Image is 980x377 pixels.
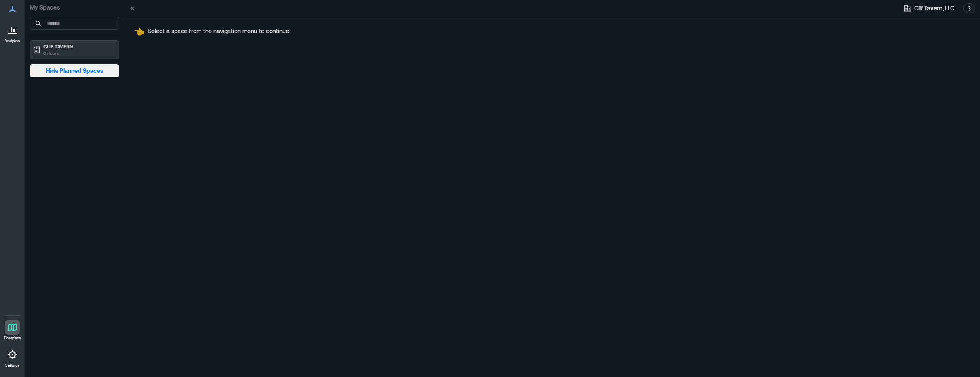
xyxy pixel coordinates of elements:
p: My Spaces [30,3,119,12]
a: Floorplans [1,317,24,343]
p: Analytics [5,38,20,43]
button: Clif Tavern, LLC [901,2,957,15]
p: Settings [5,363,19,368]
p: CLIF TAVERN [43,43,113,50]
button: Hide Planned Spaces [30,64,119,77]
p: Select a space from the navigation menu to continue. [148,27,290,35]
span: Hide Planned Spaces [46,67,103,75]
span: Clif Tavern, LLC [914,4,954,12]
p: 0 Floors [43,50,113,56]
a: Settings [2,345,22,370]
span: pointing left [134,26,144,36]
a: Analytics [2,20,23,46]
p: Floorplans [4,336,21,341]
